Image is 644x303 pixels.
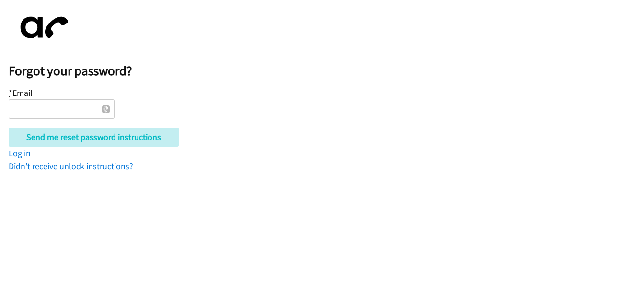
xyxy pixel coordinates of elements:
[9,87,12,98] abbr: required
[9,63,644,79] h2: Forgot your password?
[9,87,33,98] label: Email
[9,148,31,159] a: Log in
[9,9,76,47] img: aphone-8a226864a2ddd6a5e75d1ebefc011f4aa8f32683c2d82f3fb0802fe031f96514.svg
[9,161,133,172] a: Didn't receive unlock instructions?
[9,128,179,147] input: Send me reset password instructions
